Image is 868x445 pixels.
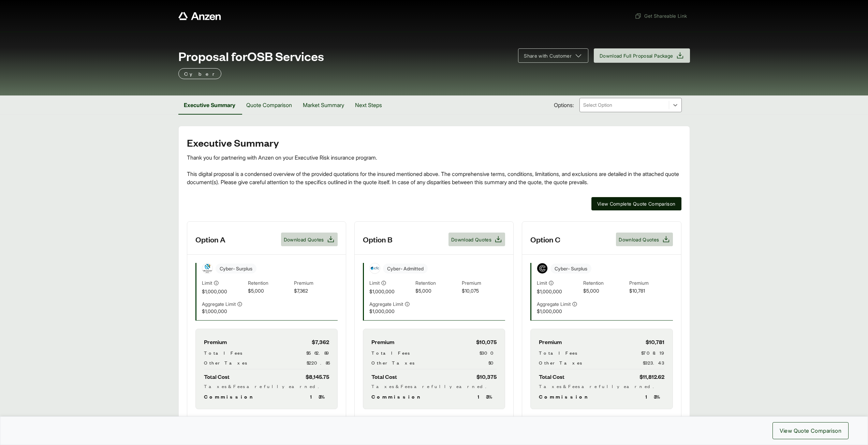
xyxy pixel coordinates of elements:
span: Download Quotes [619,236,659,243]
span: Limit [537,279,547,286]
img: Coalition [537,263,547,273]
span: 13 % [477,392,497,401]
span: Share with Customer [524,52,572,59]
button: Share with Customer [518,48,588,63]
button: Download Quotes [448,233,505,246]
span: $708.19 [641,349,664,356]
span: Other Taxes [539,359,582,366]
h2: Executive Summary [187,137,681,148]
span: Options: [554,101,574,109]
span: 13 % [310,392,329,401]
span: $10,075 [476,337,497,346]
span: Premium [462,279,505,287]
button: Quote Comparison [241,95,297,115]
a: Anzen website [178,12,221,20]
p: Cyber [184,70,216,78]
span: Total Cost [539,372,564,381]
span: Retention [248,279,291,287]
span: Proposal for OSB Services [178,49,324,63]
span: Other Taxes [204,359,247,366]
span: View Quote Comparison [780,427,841,435]
span: $300 [480,349,497,356]
button: View Complete Quote Comparison [591,197,681,210]
span: $8,145.75 [306,372,329,381]
span: Retention [583,279,627,287]
span: Download Quotes [451,236,491,243]
div: Taxes & Fees are fully earned. [371,383,497,390]
button: Download Quotes [616,233,673,246]
button: Get Shareable Link [632,10,690,22]
button: Download Full Proposal Package [594,48,690,63]
img: CFC [370,263,380,273]
span: Premium [539,337,562,346]
span: Get Shareable Link [635,12,687,19]
span: Total Fees [539,349,577,356]
span: Total Cost [371,372,397,381]
h3: Option C [530,234,560,244]
span: $562.89 [306,349,329,356]
span: $11,812.62 [639,372,664,381]
span: Total Fees [371,349,410,356]
button: View Quote Comparison [773,422,849,439]
span: Premium [371,337,394,346]
span: $7,362 [312,337,329,346]
span: $1,000,000 [202,308,245,315]
span: $1,000,000 [369,288,413,295]
span: Cyber - Admitted [383,264,428,273]
span: Download Quotes [284,236,324,243]
span: Commission [204,392,256,401]
span: $323.43 [643,359,664,366]
img: Tokio Marine [202,263,212,273]
span: $10,075 [462,287,505,295]
span: $10,781 [629,287,673,295]
span: Total Fees [204,349,242,356]
span: $5,000 [583,287,627,295]
div: Taxes & Fees are fully earned. [539,383,664,390]
span: Cyber - Surplus [550,264,591,273]
span: Limit [202,279,212,286]
span: Cyber - Surplus [216,264,256,273]
span: Premium [204,337,227,346]
span: Premium [294,279,337,287]
button: Download Quotes [281,233,338,246]
span: Retention [415,279,459,287]
div: Thank you for partnering with Anzen on your Executive Risk insurance program. This digital propos... [187,153,681,186]
button: Executive Summary [178,95,241,115]
span: $7,362 [294,287,337,295]
span: Commission [539,392,591,401]
span: Total Cost [204,372,230,381]
span: Premium [629,279,673,287]
h3: Option B [363,234,393,244]
span: View Complete Quote Comparison [597,200,676,207]
span: Commission [371,392,423,401]
span: $10,781 [646,337,664,346]
button: Next Steps [350,95,387,115]
div: Taxes & Fees are fully earned. [204,383,329,390]
button: Market Summary [297,95,350,115]
span: $1,000,000 [202,288,245,295]
span: Download Full Proposal Package [600,52,673,59]
span: Aggregate Limit [202,300,236,308]
span: $220.86 [307,359,329,366]
span: Limit [369,279,380,286]
span: $10,375 [476,372,497,381]
span: $1,000,000 [369,308,413,315]
span: $1,000,000 [537,308,580,315]
span: Aggregate Limit [537,300,571,308]
span: $1,000,000 [537,288,580,295]
span: 13 % [645,392,664,401]
span: $5,000 [415,287,459,295]
h3: Option A [195,234,225,244]
span: Other Taxes [371,359,414,366]
span: Aggregate Limit [369,300,403,308]
span: $0 [488,359,497,366]
span: $5,000 [248,287,291,295]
